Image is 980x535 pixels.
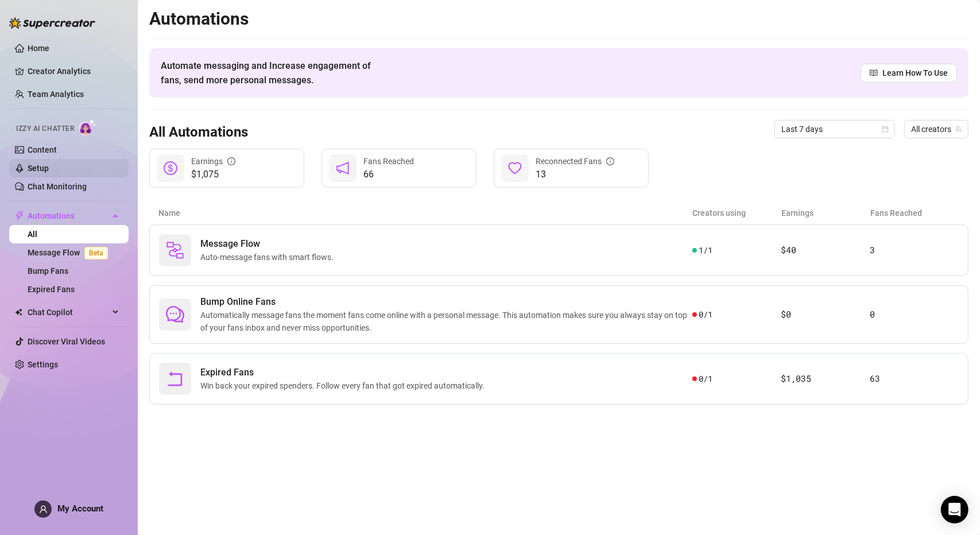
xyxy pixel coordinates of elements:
[941,496,969,524] div: Open Intercom Messenger
[158,207,692,219] article: Name
[699,373,712,385] span: 0 / 1
[57,503,103,514] span: My Account
[200,237,338,251] span: Message Flow
[149,123,248,142] h3: All Automations
[166,370,184,388] span: rollback
[28,285,75,294] a: Expired Fans
[28,230,37,239] a: All
[536,168,614,181] span: 13
[28,44,49,53] a: Home
[699,244,712,257] span: 1 / 1
[363,168,414,181] span: 66
[191,155,235,168] div: Earnings
[28,90,84,99] a: Team Analytics
[200,309,692,334] span: Automatically message fans the moment fans come online with a personal message. This automation m...
[363,157,414,166] span: Fans Reached
[200,251,338,263] span: Auto-message fans with smart flows.
[336,161,350,175] span: notification
[955,126,962,133] span: team
[870,243,959,257] article: 3
[9,17,95,29] img: logo-BBDzfeDw.svg
[508,161,522,175] span: heart
[28,62,119,80] a: Creator Analytics
[606,157,614,165] span: info-circle
[166,305,184,324] span: comment
[781,372,870,386] article: $1,035
[200,295,692,309] span: Bump Online Fans
[28,164,49,173] a: Setup
[84,247,108,259] span: Beta
[79,119,96,135] img: AI Chatter
[15,211,24,220] span: thunderbolt
[699,308,712,321] span: 0 / 1
[536,155,614,168] div: Reconnected Fans
[200,366,489,379] span: Expired Fans
[882,126,889,133] span: calendar
[39,505,48,514] span: user
[911,121,962,138] span: All creators
[28,182,87,191] a: Chat Monitoring
[15,308,22,316] img: Chat Copilot
[882,67,948,79] span: Learn How To Use
[781,121,888,138] span: Last 7 days
[781,207,870,219] article: Earnings
[28,145,57,154] a: Content
[28,360,58,369] a: Settings
[227,157,235,165] span: info-circle
[28,337,105,346] a: Discover Viral Videos
[149,8,969,30] h2: Automations
[692,207,781,219] article: Creators using
[166,241,184,259] img: svg%3e
[164,161,177,175] span: dollar
[870,372,959,386] article: 63
[28,266,68,276] a: Bump Fans
[28,207,109,225] span: Automations
[161,59,382,87] span: Automate messaging and Increase engagement of fans, send more personal messages.
[870,207,959,219] article: Fans Reached
[28,303,109,321] span: Chat Copilot
[16,123,74,134] span: Izzy AI Chatter
[191,168,235,181] span: $1,075
[28,248,113,257] a: Message FlowBeta
[870,308,959,321] article: 0
[861,64,957,82] a: Learn How To Use
[200,379,489,392] span: Win back your expired spenders. Follow every fan that got expired automatically.
[781,308,870,321] article: $0
[870,69,878,77] span: read
[781,243,870,257] article: $40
